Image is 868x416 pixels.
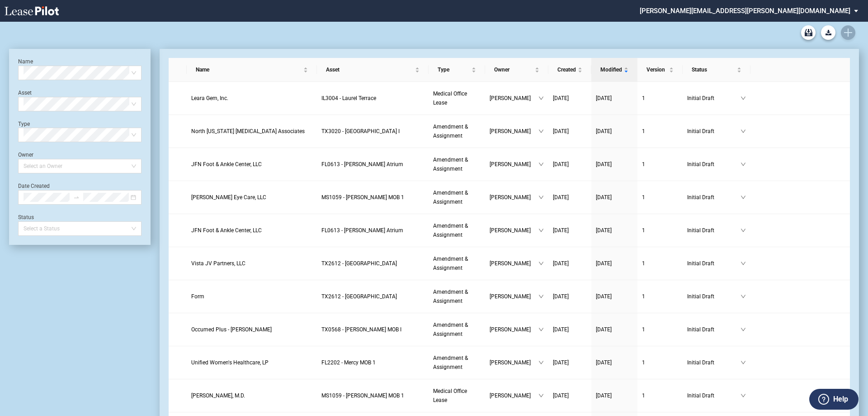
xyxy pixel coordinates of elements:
a: 1 [642,226,678,235]
label: Status [18,214,34,220]
span: [DATE] [553,161,569,167]
span: [DATE] [596,194,612,201]
a: Amendment & Assignment [433,122,481,140]
span: down [741,195,746,200]
span: Odom's Eye Care, LLC [191,194,266,201]
a: [DATE] [596,160,633,169]
span: Amendment & Assignment [433,124,468,139]
a: FL2202 - Mercy MOB 1 [321,358,424,367]
span: down [741,129,746,134]
a: 1 [642,160,678,169]
a: 1 [642,127,678,136]
a: 1 [642,94,678,103]
span: Amendment & Assignment [433,190,468,205]
span: [PERSON_NAME] [490,292,538,301]
a: [DATE] [553,259,587,268]
a: [DATE] [553,391,587,400]
a: JFN Foot & Ankle Center, LLC [191,226,312,235]
span: FL0613 - Kendall Atrium [321,161,403,167]
span: down [741,294,746,299]
span: [PERSON_NAME] [490,160,538,169]
span: Amendment & Assignment [433,355,468,370]
button: Download Blank Form [821,25,835,40]
a: [DATE] [596,94,633,103]
a: [DATE] [596,358,633,367]
a: TX3020 - [GEOGRAPHIC_DATA] I [321,127,424,136]
a: Amendment & Assignment [433,320,481,339]
span: JFN Foot & Ankle Center, LLC [191,227,262,234]
th: Type [429,58,485,82]
span: swap-right [73,194,80,201]
span: Leara Gem, Inc. [191,95,228,101]
span: down [538,195,544,200]
label: Asset [18,90,32,96]
a: [DATE] [553,358,587,367]
a: [DATE] [553,325,587,334]
a: TX0568 - [PERSON_NAME] MOB I [321,325,424,334]
span: [DATE] [553,260,569,267]
a: Unified Women's Healthcare, LP [191,358,312,367]
a: IL3004 - Laurel Terrace [321,94,424,103]
span: down [741,261,746,266]
a: Amendment & Assignment [433,188,481,206]
a: [DATE] [553,94,587,103]
span: Created [557,65,576,74]
label: Date Created [18,183,50,189]
a: MS1059 - [PERSON_NAME] MOB 1 [321,391,424,400]
span: [PERSON_NAME] [490,325,538,334]
span: down [741,327,746,332]
span: 1 [642,326,645,333]
th: Status [683,58,750,82]
a: TX2612 - [GEOGRAPHIC_DATA] [321,292,424,301]
a: TX2612 - [GEOGRAPHIC_DATA] [321,259,424,268]
th: Name [187,58,317,82]
th: Owner [485,58,548,82]
span: 1 [642,293,645,300]
span: down [741,228,746,233]
span: [PERSON_NAME] [490,226,538,235]
label: Owner [18,152,33,158]
span: Status [692,65,735,74]
span: 1 [642,128,645,134]
span: TX3020 - Centennial Medical Pavilion I [321,128,400,134]
th: Modified [591,58,637,82]
span: Asset [326,65,413,74]
span: [DATE] [596,293,612,300]
span: [PERSON_NAME] [490,193,538,202]
span: Occumed Plus - Mckinney, LP [191,326,272,333]
a: JFN Foot & Ankle Center, LLC [191,160,312,169]
span: MS1059 - Jackson MOB 1 [321,392,404,399]
span: down [538,261,544,266]
a: [DATE] [553,226,587,235]
a: [DATE] [596,391,633,400]
span: Owner [494,65,533,74]
span: [PERSON_NAME] [490,94,538,103]
a: 1 [642,391,678,400]
span: [PERSON_NAME] [490,391,538,400]
span: TX2612 - Twin Creeks II [321,293,397,300]
span: down [538,360,544,365]
span: [DATE] [596,95,612,101]
a: [DATE] [553,160,587,169]
a: [DATE] [596,127,633,136]
span: down [741,162,746,167]
span: Name [196,65,302,74]
a: [DATE] [553,127,587,136]
a: [DATE] [553,292,587,301]
span: IL3004 - Laurel Terrace [321,95,376,101]
span: [DATE] [553,95,569,101]
span: [PERSON_NAME] [490,259,538,268]
span: Form [191,293,204,300]
span: Medical Office Lease [433,388,467,403]
a: [PERSON_NAME], M.D. [191,391,312,400]
span: Amendment & Assignment [433,223,468,238]
span: Initial Draft [687,325,741,334]
span: 1 [642,392,645,399]
a: [DATE] [596,325,633,334]
span: FL2202 - Mercy MOB 1 [321,359,376,366]
span: [DATE] [553,293,569,300]
a: Occumed Plus - [PERSON_NAME] [191,325,312,334]
a: Medical Office Lease [433,89,481,107]
a: 1 [642,259,678,268]
a: 1 [642,358,678,367]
